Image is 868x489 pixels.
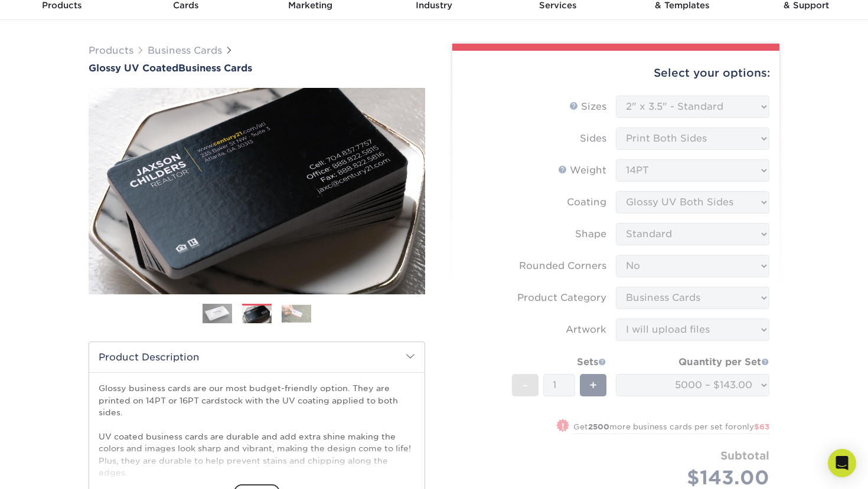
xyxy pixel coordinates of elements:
[89,63,425,74] h1: Business Cards
[89,75,425,307] img: Glossy UV Coated 02
[462,51,770,96] div: Select your options:
[282,304,311,323] img: Business Cards 03
[89,63,178,74] span: Glossy UV Coated
[89,342,425,372] h2: Product Description
[203,299,232,329] img: Business Cards 01
[242,304,272,325] img: Business Cards 02
[89,45,133,56] a: Products
[148,45,222,56] a: Business Cards
[89,63,425,74] a: Glossy UV CoatedBusiness Cards
[828,449,856,477] div: Open Intercom Messenger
